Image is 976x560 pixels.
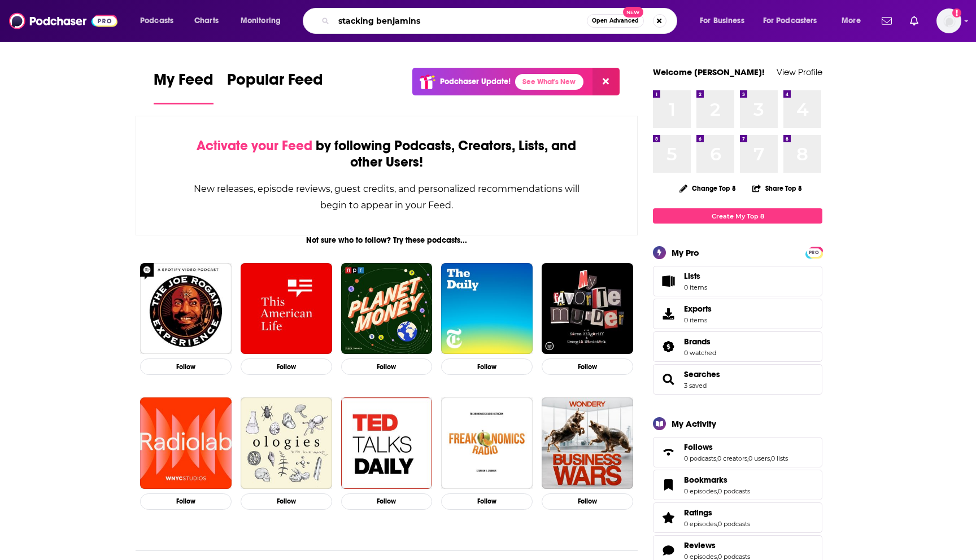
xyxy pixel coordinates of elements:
[672,418,716,429] div: My Activity
[657,444,679,460] a: Follows
[657,339,679,355] a: Brands
[747,454,748,462] span: ,
[441,397,533,489] img: Freakonomics Radio
[657,510,679,526] a: Ratings
[653,502,822,533] span: Ratings
[756,12,834,30] button: open menu
[692,12,759,30] button: open menu
[241,263,332,355] img: This American Life
[657,306,679,322] span: Exports
[341,358,433,375] button: Follow
[241,397,332,489] img: Ologies with Alie Ward
[717,487,718,495] span: ,
[684,442,713,452] span: Follows
[132,12,188,30] button: open menu
[154,70,213,96] span: My Feed
[936,8,961,33] span: Logged in as Kapplewhaite
[136,235,638,245] div: Not sure who to follow? Try these podcasts...
[684,508,712,518] span: Ratings
[140,263,232,355] img: The Joe Rogan Experience
[684,442,788,452] a: Follows
[748,454,770,462] a: 0 users
[140,397,232,489] img: Radiolab
[227,70,323,96] span: Popular Feed
[341,263,433,355] a: Planet Money
[877,11,896,30] a: Show notifications dropdown
[684,540,716,550] span: Reviews
[657,542,679,558] a: Reviews
[653,331,822,362] span: Brands
[241,493,332,510] button: Follow
[542,358,633,375] button: Follow
[653,266,822,296] a: Lists
[777,67,822,77] a: View Profile
[623,7,643,17] span: New
[684,540,750,550] a: Reviews
[441,263,533,355] img: The Daily
[842,13,861,29] span: More
[592,18,639,24] span: Open Advanced
[241,13,281,29] span: Monitoring
[684,508,750,518] a: Ratings
[718,520,750,528] a: 0 podcasts
[341,397,433,489] img: TED Talks Daily
[672,247,699,258] div: My Pro
[9,10,117,32] img: Podchaser - Follow, Share and Rate Podcasts
[653,470,822,500] span: Bookmarks
[684,283,707,291] span: 0 items
[515,74,583,90] a: See What's New
[227,70,323,104] a: Popular Feed
[140,493,232,510] button: Follow
[194,13,219,29] span: Charts
[653,208,822,224] a: Create My Top 8
[807,248,821,256] a: PRO
[700,13,744,29] span: For Business
[684,382,707,390] a: 3 saved
[587,14,644,28] button: Open AdvancedNew
[807,248,821,257] span: PRO
[684,475,750,485] a: Bookmarks
[657,371,679,387] a: Searches
[717,454,747,462] a: 0 creators
[193,181,581,213] div: New releases, episode reviews, guest credits, and personalized recommendations will begin to appe...
[542,397,633,489] img: Business Wars
[684,475,727,485] span: Bookmarks
[542,493,633,510] button: Follow
[140,13,173,29] span: Podcasts
[684,520,717,528] a: 0 episodes
[653,299,822,329] a: Exports
[936,8,961,33] img: User Profile
[441,358,533,375] button: Follow
[684,487,717,495] a: 0 episodes
[542,263,633,355] img: My Favorite Murder with Karen Kilgariff and Georgia Hardstark
[313,8,688,34] div: Search podcasts, credits, & more...
[657,273,679,289] span: Lists
[233,12,295,30] button: open menu
[752,177,803,199] button: Share Top 8
[684,454,716,462] a: 0 podcasts
[187,12,225,30] a: Charts
[197,137,312,154] span: Activate your Feed
[441,493,533,510] button: Follow
[684,271,700,281] span: Lists
[716,454,717,462] span: ,
[684,336,711,347] span: Brands
[673,181,743,195] button: Change Top 8
[834,12,875,30] button: open menu
[653,364,822,395] span: Searches
[684,304,712,314] span: Exports
[684,369,720,379] a: Searches
[684,271,707,281] span: Lists
[334,12,587,30] input: Search podcasts, credits, & more...
[653,67,765,77] a: Welcome [PERSON_NAME]!
[154,70,213,104] a: My Feed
